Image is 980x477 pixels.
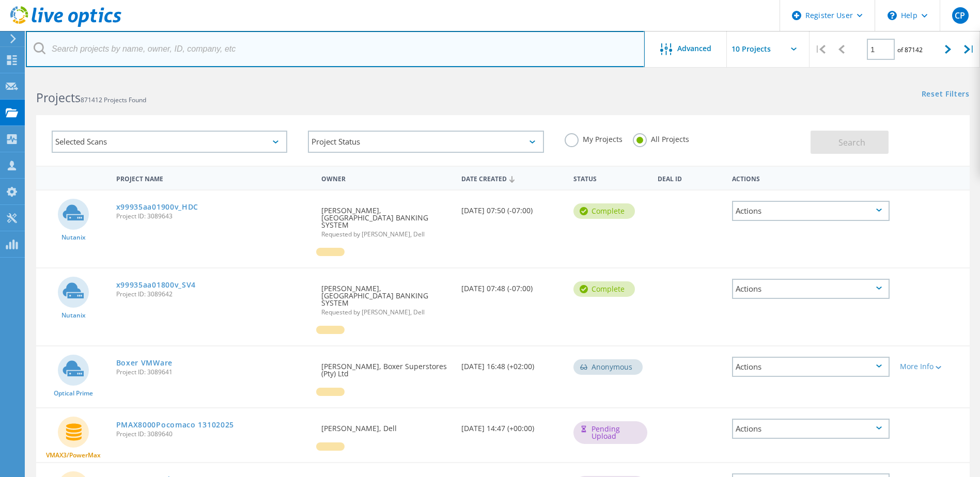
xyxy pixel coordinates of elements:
div: Selected Scans [52,131,287,153]
svg: \n [888,11,897,20]
span: Requested by [PERSON_NAME], Dell [321,309,451,315]
span: Requested by [PERSON_NAME], Dell [321,231,451,237]
div: [PERSON_NAME], [GEOGRAPHIC_DATA] BANKING SYSTEM [316,268,456,326]
div: Anonymous [573,359,643,375]
label: My Projects [565,133,623,143]
div: Actions [732,419,890,439]
div: [DATE] 07:50 (-07:00) [456,190,568,225]
a: Boxer VMWare [116,359,173,367]
div: Actions [732,357,890,377]
button: Search [811,131,889,154]
div: More Info [900,363,965,370]
div: Date Created [456,168,568,188]
span: Project ID: 3089643 [116,213,312,219]
b: Projects [36,89,81,106]
span: Project ID: 3089640 [116,431,312,437]
div: [PERSON_NAME], [GEOGRAPHIC_DATA] BANKING SYSTEM [316,190,456,248]
span: 871412 Projects Found [81,96,146,104]
div: | [959,31,980,68]
a: x99935aa01800v_SV4 [116,281,196,289]
div: | [810,31,831,68]
div: Project Status [308,131,543,153]
div: Owner [316,168,456,187]
a: Live Optics Dashboard [10,22,121,29]
label: All Projects [633,133,689,143]
a: Reset Filters [922,90,970,99]
div: Project Name [111,168,317,187]
span: Nutanix [61,312,86,319]
div: Actions [732,279,890,299]
div: Status [568,168,652,187]
span: Project ID: 3089641 [116,369,312,375]
a: x99935aa01900v_HDC [116,203,199,211]
div: [DATE] 14:47 (+00:00) [456,408,568,442]
span: of 87142 [897,45,923,54]
div: Complete [573,281,635,297]
div: Deal Id [652,168,727,187]
div: [DATE] 07:48 (-07:00) [456,268,568,303]
span: VMAX3/PowerMax [46,452,101,458]
span: Search [838,137,865,148]
span: Project ID: 3089642 [116,291,312,297]
span: Optical Prime [54,390,93,396]
div: Actions [732,201,890,221]
span: Nutanix [61,234,86,241]
input: Search projects by name, owner, ID, company, etc [26,31,645,67]
div: [PERSON_NAME], Boxer Superstores (Pty) Ltd [316,346,456,388]
a: PMAX8000Pocomaco 13102025 [116,421,235,428]
div: Actions [727,168,895,187]
div: Pending Upload [573,421,647,444]
span: Advanced [677,45,711,52]
div: [PERSON_NAME], Dell [316,408,456,442]
div: Complete [573,203,635,219]
div: [DATE] 16:48 (+02:00) [456,346,568,380]
span: CP [955,11,965,20]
